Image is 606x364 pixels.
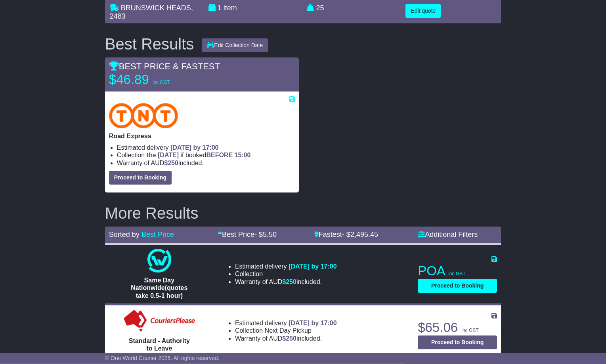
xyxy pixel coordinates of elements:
span: inc GST [448,271,465,276]
span: item [224,4,237,12]
span: - $ [254,231,277,238]
span: if booked [147,152,251,158]
button: Edit Collection Date [202,38,268,52]
button: Edit quote [405,4,441,18]
li: Warranty of AUD included. [235,335,337,342]
span: 250 [286,335,296,342]
li: Warranty of AUD included. [235,278,337,286]
span: - $ [342,231,378,238]
a: Additional Filters [418,231,478,238]
span: Standard - Authority to Leave [129,337,190,352]
p: $65.06 [418,320,497,335]
span: 2,495.45 [350,231,378,238]
a: Best Price [141,231,174,238]
span: $ [282,335,296,342]
span: 1 [218,4,222,12]
span: the [DATE] [147,152,179,158]
span: 25 [316,4,324,12]
p: POA [418,263,497,279]
span: 250 [286,278,296,285]
span: [DATE] by 17:00 [289,263,337,270]
li: Collection [235,327,337,334]
li: Estimated delivery [235,319,337,327]
span: , 2483 [110,4,193,21]
p: Road Express [109,132,295,140]
img: Couriers Please: Standard - Authority to Leave [122,309,197,333]
img: TNT Domestic: Road Express [109,103,178,128]
button: Proceed to Booking [109,171,172,185]
span: $ [164,160,178,166]
span: [DATE] by 17:00 [170,144,219,151]
span: inc GST [461,328,478,333]
span: Next Day Pickup [265,327,312,334]
li: Estimated delivery [235,263,337,270]
span: Sorted by [109,231,140,238]
span: BRUNSWICK HEADS [121,4,191,12]
p: $46.89 [109,72,208,88]
div: Best Results [101,35,198,53]
span: 5.50 [263,231,277,238]
a: Fastest- $2,495.45 [314,231,378,238]
span: BEFORE [206,152,233,158]
h2: More Results [105,204,501,222]
span: Same Day Nationwide(quotes take 0.5-1 hour) [131,277,187,299]
li: Warranty of AUD included. [117,159,295,167]
button: Proceed to Booking [418,279,497,293]
a: Best Price- $5.50 [218,231,277,238]
li: Estimated delivery [117,144,295,151]
span: [DATE] by 17:00 [289,320,337,326]
span: © One World Courier 2025. All rights reserved. [105,355,220,361]
button: Proceed to Booking [418,335,497,349]
span: BEST PRICE & FASTEST [109,61,220,71]
img: One World Courier: Same Day Nationwide(quotes take 0.5-1 hour) [147,249,171,273]
span: 250 [168,160,178,166]
li: Collection [235,270,337,278]
span: inc GST [153,80,170,85]
span: $ [282,278,296,285]
span: 15:00 [235,152,251,158]
li: Collection [117,151,295,159]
